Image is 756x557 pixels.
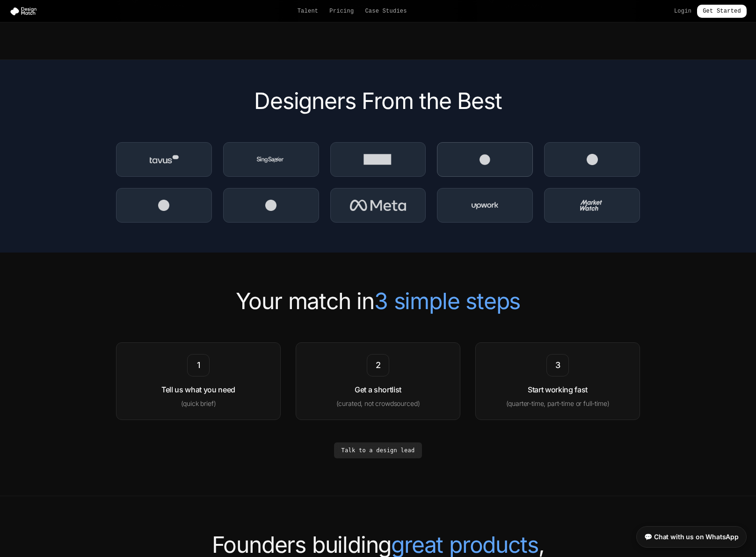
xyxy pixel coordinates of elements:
img: Company 8 [350,200,406,211]
img: Company 5 [587,154,598,165]
h3: Get a shortlist [307,384,449,395]
img: Design Match [9,7,41,16]
h3: Tell us what you need [128,384,269,395]
img: Company 6 [158,200,169,211]
a: 💬 Chat with us on WhatsApp [636,526,747,548]
h2: Designers From the Best [116,90,640,112]
div: 1 [187,354,210,376]
img: Company 10 [580,200,604,211]
p: ( curated, not crowdsourced ) [307,399,449,408]
img: Company 7 [265,200,276,211]
img: Company 3 [363,154,394,165]
a: Get Started [697,5,747,18]
img: Company 9 [472,200,498,211]
span: 3 simple steps [374,287,520,315]
a: Login [674,7,691,15]
img: Company 1 [148,154,180,165]
a: Pricing [329,7,354,15]
a: Talk to a design lead [334,442,422,458]
a: Talent [298,7,319,15]
div: 2 [367,354,389,376]
img: Company 4 [480,154,491,165]
p: ( quick brief ) [128,399,269,408]
div: 3 [546,354,569,376]
a: Case Studies [365,7,407,15]
h2: Your match in [116,290,640,312]
h3: Start working fast [487,384,628,395]
img: Company 2 [255,154,287,165]
p: ( quarter-time, part-time or full-time ) [487,399,628,408]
